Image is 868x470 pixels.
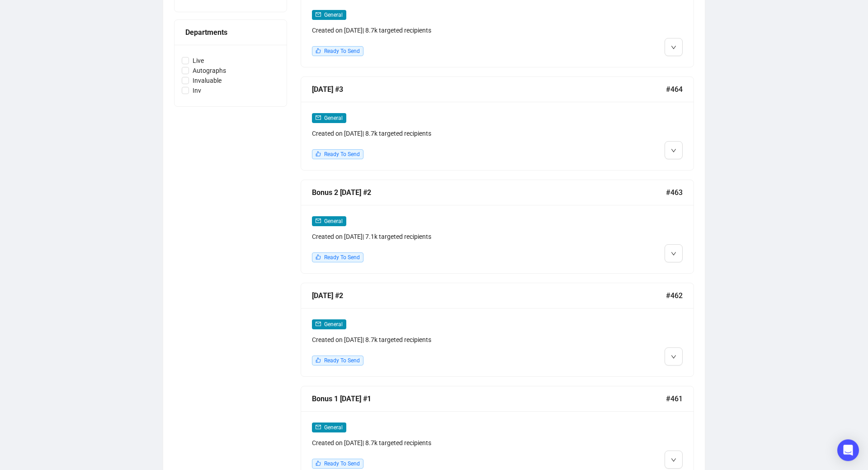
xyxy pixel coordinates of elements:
[312,335,589,345] div: Created on [DATE] | 8.7k targeted recipients
[316,357,321,363] span: like
[671,148,676,153] span: down
[316,461,321,466] span: like
[316,218,321,223] span: mail
[324,254,360,261] span: Ready To Send
[837,439,859,461] div: Open Intercom Messenger
[301,180,694,274] a: Bonus 2 [DATE] #2#463mailGeneralCreated on [DATE]| 7.1k targeted recipientslikeReady To Send
[666,290,683,301] span: #462
[312,128,589,138] div: Created on [DATE] | 8.7k targeted recipients
[671,251,676,256] span: down
[324,151,360,157] span: Ready To Send
[324,218,343,224] span: General
[312,290,666,301] div: [DATE] #2
[316,48,321,53] span: like
[312,84,666,95] div: [DATE] #3
[324,12,343,18] span: General
[316,254,321,260] span: like
[189,76,225,85] span: Invaluable
[666,393,683,404] span: #461
[671,354,676,360] span: down
[312,438,589,448] div: Created on [DATE] | 8.7k targeted recipients
[316,151,321,157] span: like
[671,457,676,463] span: down
[189,66,230,76] span: Autographs
[312,232,589,242] div: Created on [DATE] | 7.1k targeted recipients
[312,393,666,404] div: Bonus 1 [DATE] #1
[185,27,276,38] div: Departments
[324,48,360,54] span: Ready To Send
[316,12,321,17] span: mail
[312,187,666,198] div: Bonus 2 [DATE] #2
[316,424,321,430] span: mail
[324,115,343,121] span: General
[324,424,343,431] span: General
[312,25,589,35] div: Created on [DATE] | 8.7k targeted recipients
[189,85,205,95] span: Inv
[671,45,676,50] span: down
[666,84,683,95] span: #464
[324,321,343,328] span: General
[324,357,360,364] span: Ready To Send
[301,283,694,377] a: [DATE] #2#462mailGeneralCreated on [DATE]| 8.7k targeted recipientslikeReady To Send
[301,76,694,171] a: [DATE] #3#464mailGeneralCreated on [DATE]| 8.7k targeted recipientslikeReady To Send
[316,321,321,327] span: mail
[316,115,321,120] span: mail
[666,187,683,198] span: #463
[324,461,360,467] span: Ready To Send
[189,56,208,66] span: Live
